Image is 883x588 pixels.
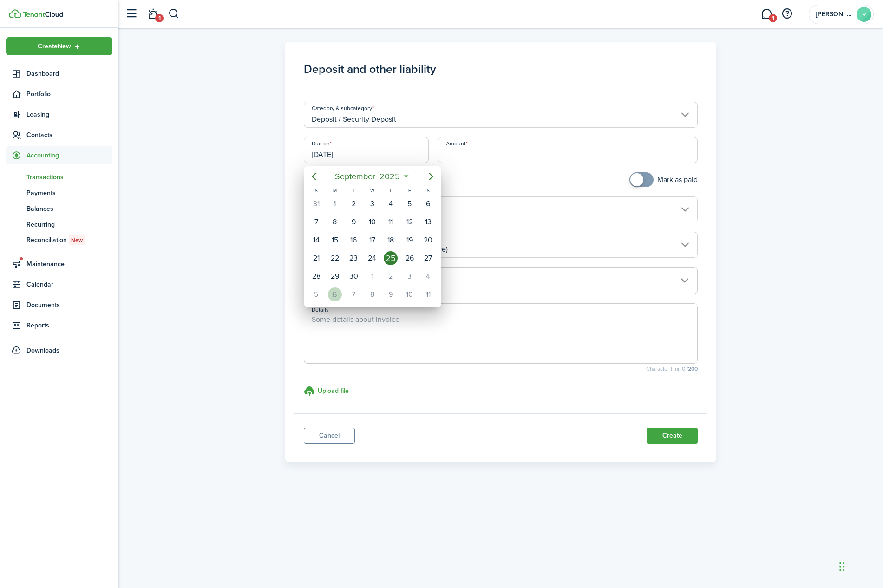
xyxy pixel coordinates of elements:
div: Today, Thursday, September 25, 2025 [384,251,398,265]
div: Wednesday, September 10, 2025 [365,215,379,229]
div: Thursday, September 11, 2025 [384,215,398,229]
div: S [419,187,438,195]
span: September [333,168,378,185]
div: Saturday, October 4, 2025 [421,269,435,283]
div: Wednesday, September 17, 2025 [365,233,379,247]
div: Friday, September 12, 2025 [403,215,417,229]
div: Thursday, September 4, 2025 [384,197,398,211]
div: Sunday, September 28, 2025 [309,269,323,283]
div: Friday, October 3, 2025 [403,269,417,283]
div: Tuesday, October 7, 2025 [347,287,360,301]
div: F [400,187,419,195]
div: Tuesday, September 23, 2025 [347,251,360,265]
span: 2025 [378,168,402,185]
div: Sunday, September 14, 2025 [309,233,323,247]
div: Monday, October 6, 2025 [328,287,342,301]
div: Monday, September 29, 2025 [328,269,342,283]
div: Tuesday, September 9, 2025 [347,215,360,229]
div: Saturday, October 11, 2025 [421,287,435,301]
div: Sunday, August 31, 2025 [309,197,323,211]
div: Monday, September 8, 2025 [328,215,342,229]
div: Wednesday, September 3, 2025 [365,197,379,211]
div: Sunday, September 21, 2025 [309,251,323,265]
div: Saturday, September 6, 2025 [421,197,435,211]
div: T [381,187,400,195]
div: Monday, September 1, 2025 [328,197,342,211]
div: Saturday, September 13, 2025 [421,215,435,229]
mbsc-button: Next page [422,167,440,186]
div: Friday, September 5, 2025 [403,197,417,211]
div: S [307,187,326,195]
div: Friday, September 26, 2025 [403,251,417,265]
div: Thursday, September 18, 2025 [384,233,398,247]
div: Saturday, September 27, 2025 [421,251,435,265]
div: Thursday, October 9, 2025 [384,287,398,301]
div: Tuesday, September 30, 2025 [347,269,360,283]
div: Friday, October 10, 2025 [403,287,417,301]
div: Saturday, September 20, 2025 [421,233,435,247]
div: Wednesday, October 1, 2025 [365,269,379,283]
div: M [326,187,344,195]
div: Sunday, October 5, 2025 [309,287,323,301]
div: Tuesday, September 2, 2025 [347,197,360,211]
mbsc-button: September2025 [329,168,406,185]
div: Tuesday, September 16, 2025 [347,233,360,247]
mbsc-button: Previous page [305,167,323,186]
div: Wednesday, September 24, 2025 [365,251,379,265]
div: W [363,187,381,195]
div: Monday, September 22, 2025 [328,251,342,265]
div: Monday, September 15, 2025 [328,233,342,247]
div: Thursday, October 2, 2025 [384,269,398,283]
div: Friday, September 19, 2025 [403,233,417,247]
div: T [344,187,363,195]
div: Wednesday, October 8, 2025 [365,287,379,301]
div: Sunday, September 7, 2025 [309,215,323,229]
